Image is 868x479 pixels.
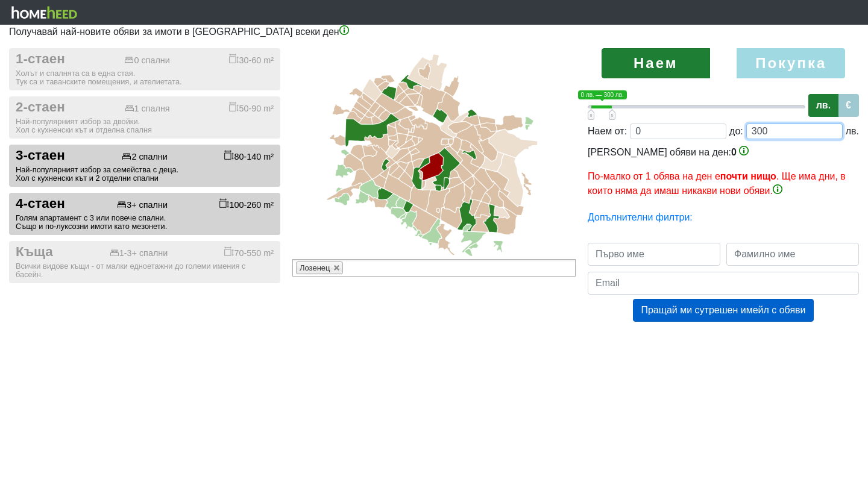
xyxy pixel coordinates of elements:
div: Най-популярният избор за семейства с деца. Хол с кухненски кът и 2 отделни спални [16,166,274,183]
div: 30-60 m² [229,54,274,66]
span: Лозенец [300,263,330,272]
button: 4-стаен 3+ спални 100-260 m² Голям апартамент с 3 или повече спални.Също и по-луксозни имоти като... [9,193,280,235]
img: info-3.png [773,184,782,194]
b: почти нищо [720,171,776,181]
input: Email [588,272,859,295]
div: лв. [846,124,859,139]
div: 70-550 m² [224,246,274,258]
div: [PERSON_NAME] обяви на ден: [588,145,859,198]
label: Покупка [737,48,845,78]
span: 0 лв. — 300 лв. [578,90,627,99]
label: Наем [602,48,710,78]
div: Голям апартамент с 3 или повече спални. Също и по-луксозни имоти като мезонети. [16,214,274,231]
button: Пращай ми сутрешен имейл с обяви [633,299,813,322]
button: 1-стаен 0 спални 30-60 m² Холът и спалнята са в една стая.Тук са и таванските помещения, и ателие... [9,48,280,90]
button: 2-стаен 1 спалня 50-90 m² Най-популярният избор за двойки.Хол с кухненски кът и отделна спалня [9,96,280,139]
input: Фамилно име [726,243,859,266]
span: Къща [16,244,53,260]
span: 2-стаен [16,99,65,116]
div: до: [729,124,743,139]
span: 4-стаен [16,196,65,212]
a: Допълнителни филтри: [588,212,693,222]
span: 0 [731,147,737,157]
img: info-3.png [739,146,749,155]
div: Холът и спалнята са в една стая. Тук са и таванските помещения, и ателиетата. [16,69,274,86]
div: 1 спалня [125,104,170,114]
div: 100-260 m² [219,198,274,210]
p: Получавай най-новите обяви за имоти в [GEOGRAPHIC_DATA] всеки ден [9,25,859,39]
img: info-3.png [339,25,349,35]
div: 2 спални [122,152,167,162]
span: 1-стаен [16,51,65,67]
button: 3-стаен 2 спални 80-140 m² Най-популярният избор за семейства с деца.Хол с кухненски кът и 2 отде... [9,145,280,187]
div: Наем от: [588,124,627,139]
p: По-малко от 1 обява на ден е . Ще има дни, в които няма да имаш никакви нови обяви. [588,169,859,198]
div: 50-90 m² [229,102,274,114]
button: Къща 1-3+ спални 70-550 m² Всички видове къщи - от малки едноетажни до големи имения с басейн. [9,241,280,283]
label: лв. [808,94,838,117]
div: Всички видове къщи - от малки едноетажни до големи имения с басейн. [16,262,274,279]
div: Най-популярният избор за двойки. Хол с кухненски кът и отделна спалня [16,117,274,134]
label: € [838,94,859,117]
div: 0 спални [124,55,169,66]
div: 3+ спални [117,200,168,210]
input: Първо име [588,243,720,266]
span: 3-стаен [16,148,65,164]
div: 80-140 m² [224,150,274,162]
div: 1-3+ спални [110,248,168,258]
